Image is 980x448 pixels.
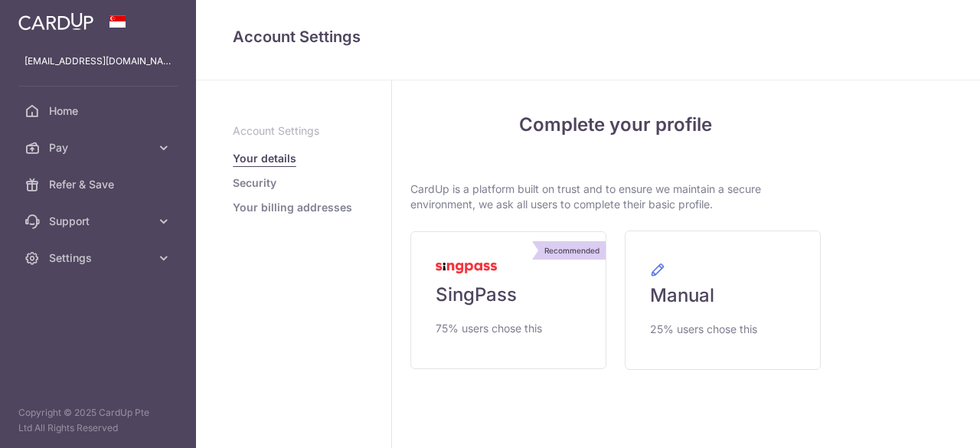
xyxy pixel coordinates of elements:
a: Security [233,175,276,191]
a: Your billing addresses [233,200,352,215]
span: 75% users chose this [436,319,542,338]
a: Manual 25% users chose this [625,231,821,370]
h4: Account Settings [233,25,943,49]
span: 25% users chose this [650,320,757,338]
h4: Complete your profile [410,111,821,139]
a: Recommended SingPass 75% users chose this [410,231,606,369]
span: Support [49,214,150,229]
p: [EMAIL_ADDRESS][DOMAIN_NAME] [24,54,171,69]
iframe: Opens a widget where you can find more information [882,402,965,440]
img: MyInfoLogo [436,263,497,273]
span: SingPass [436,283,517,307]
span: Manual [650,283,714,308]
a: Your details [233,151,296,166]
p: Account Settings [233,123,354,139]
div: Recommended [538,241,606,260]
span: Pay [49,140,150,155]
span: Settings [49,250,150,266]
span: Refer & Save [49,177,150,192]
p: CardUp is a platform built on trust and to ensure we maintain a secure environment, we ask all us... [410,181,821,212]
img: CardUp [18,12,93,31]
span: Home [49,103,150,119]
